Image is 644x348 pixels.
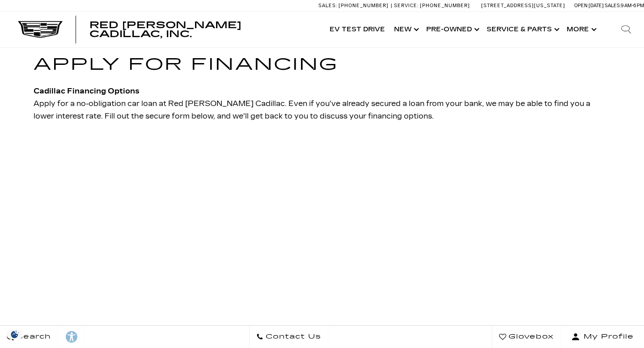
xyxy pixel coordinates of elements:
span: Open [DATE] [574,3,604,8]
span: Sales: [605,3,621,8]
a: Glovebox [492,326,561,348]
span: Glovebox [506,331,554,343]
a: Pre-Owned [422,12,482,47]
button: Open user profile menu [561,326,644,348]
a: Sales: [PHONE_NUMBER] [318,3,391,8]
a: Service: [PHONE_NUMBER] [391,3,472,8]
span: Sales: [318,3,337,8]
a: [STREET_ADDRESS][US_STATE] [481,3,565,8]
button: More [562,12,599,47]
span: 9 AM-6 PM [621,3,644,8]
section: Click to Open Cookie Consent Modal [4,330,25,339]
span: Service: [394,3,419,8]
span: Contact Us [263,331,321,343]
span: Red [PERSON_NAME] Cadillac, Inc. [89,20,241,39]
img: Cadillac Dark Logo with Cadillac White Text [18,21,63,38]
a: EV Test Drive [325,12,390,47]
a: Red [PERSON_NAME] Cadillac, Inc. [89,21,316,38]
h1: Apply for Financing [34,51,610,78]
p: Apply for a no-obligation car loan at Red [PERSON_NAME] Cadillac. Even if you've already secured ... [34,98,610,123]
a: New [390,12,422,47]
strong: Cadillac Financing Options [34,87,140,95]
a: Service & Parts [482,12,562,47]
span: [PHONE_NUMBER] [339,3,389,8]
span: My Profile [580,331,634,343]
span: [PHONE_NUMBER] [420,3,470,8]
img: Opt-Out Icon [4,330,25,339]
span: Search [14,331,51,343]
a: Contact Us [249,326,328,348]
